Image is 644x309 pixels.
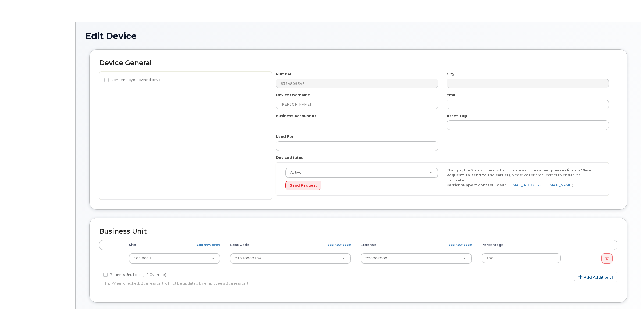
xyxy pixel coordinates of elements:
[365,256,387,260] span: 770002000
[103,272,166,278] label: Business Unit Lock (HR Override)
[328,243,351,247] a: add new code
[99,228,617,235] h2: Business Unit
[446,183,495,187] strong: Carrier support contact:
[276,72,291,77] label: Number
[129,254,220,263] a: 101.9011
[285,181,321,191] button: Send Request
[276,92,310,97] label: Device Username
[442,168,603,188] div: Changing the Status in here will not update with the carrier, , please call or email carrier to e...
[574,272,617,282] a: Add Additional
[477,240,565,250] th: Percentage
[287,170,301,175] span: Active
[447,72,454,77] label: City
[356,240,477,250] th: Expense
[225,240,355,250] th: Cost Code
[103,281,440,286] p: Hint: When checked, Business Unit will not be updated by employee's Business Unit
[124,240,225,250] th: Site
[449,243,472,247] a: add new code
[104,78,109,82] input: Non-employee owned device
[276,113,316,118] label: Business Account ID
[447,92,457,97] label: Email
[276,155,303,160] label: Device Status
[447,113,467,118] label: Asset Tag
[197,243,220,247] a: add new code
[85,31,631,41] h1: Edit Device
[361,254,472,263] a: 770002000
[235,256,261,260] span: 71510000134
[134,256,151,260] span: 101.9011
[276,134,294,139] label: Used For
[230,254,350,263] a: 71510000134
[510,183,572,187] a: [EMAIL_ADDRESS][DOMAIN_NAME]
[286,168,438,178] a: Active
[103,273,108,277] input: Business Unit Lock (HR Override)
[104,77,164,83] label: Non-employee owned device
[99,59,617,67] h2: Device General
